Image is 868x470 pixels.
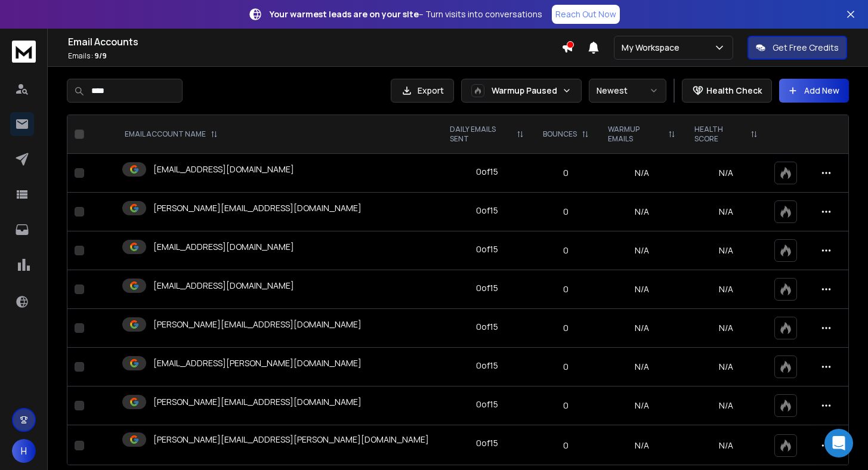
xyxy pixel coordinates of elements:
[543,129,577,139] p: BOUNCES
[153,202,362,214] p: [PERSON_NAME][EMAIL_ADDRESS][DOMAIN_NAME]
[694,125,746,144] p: HEALTH SCORE
[12,41,36,63] img: logo
[153,357,362,369] p: [EMAIL_ADDRESS][PERSON_NAME][DOMAIN_NAME]
[598,154,685,193] td: N/A
[598,386,685,425] td: N/A
[555,8,616,20] p: Reach Out Now
[747,36,847,60] button: Get Free Credits
[598,348,685,386] td: N/A
[824,429,853,457] div: Open Intercom Messenger
[540,322,591,334] p: 0
[476,243,498,255] div: 0 of 15
[692,322,760,334] p: N/A
[153,241,294,253] p: [EMAIL_ADDRESS][DOMAIN_NAME]
[476,398,498,410] div: 0 of 15
[552,5,620,24] a: Reach Out Now
[153,319,362,330] p: [PERSON_NAME][EMAIL_ADDRESS][DOMAIN_NAME]
[476,166,498,178] div: 0 of 15
[598,231,685,270] td: N/A
[12,439,36,463] button: H
[589,79,666,103] button: Newest
[540,167,591,179] p: 0
[450,125,512,144] p: DAILY EMAILS SENT
[598,270,685,309] td: N/A
[476,321,498,333] div: 0 of 15
[476,205,498,217] div: 0 of 15
[540,400,591,412] p: 0
[476,360,498,372] div: 0 of 15
[153,280,294,292] p: [EMAIL_ADDRESS][DOMAIN_NAME]
[706,85,762,97] p: Health Check
[692,283,760,295] p: N/A
[492,85,557,97] p: Warmup Paused
[153,434,429,446] p: [PERSON_NAME][EMAIL_ADDRESS][PERSON_NAME][DOMAIN_NAME]
[270,8,419,20] strong: Your warmest leads are on your site
[540,283,591,295] p: 0
[598,193,685,231] td: N/A
[153,163,294,175] p: [EMAIL_ADDRESS][DOMAIN_NAME]
[622,42,684,54] p: My Workspace
[779,79,849,103] button: Add New
[540,245,591,256] p: 0
[692,400,760,412] p: N/A
[125,129,218,139] div: EMAIL ACCOUNT NAME
[692,440,760,452] p: N/A
[540,361,591,373] p: 0
[68,51,561,61] p: Emails :
[682,79,772,103] button: Health Check
[608,125,663,144] p: WARMUP EMAILS
[68,35,561,49] h1: Email Accounts
[270,8,542,20] p: – Turn visits into conversations
[692,206,760,218] p: N/A
[692,245,760,256] p: N/A
[598,425,685,466] td: N/A
[476,282,498,294] div: 0 of 15
[598,309,685,348] td: N/A
[391,79,454,103] button: Export
[540,206,591,218] p: 0
[476,437,498,449] div: 0 of 15
[773,42,839,54] p: Get Free Credits
[540,440,591,452] p: 0
[692,167,760,179] p: N/A
[94,51,107,61] span: 9 / 9
[692,361,760,373] p: N/A
[153,396,362,408] p: [PERSON_NAME][EMAIL_ADDRESS][DOMAIN_NAME]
